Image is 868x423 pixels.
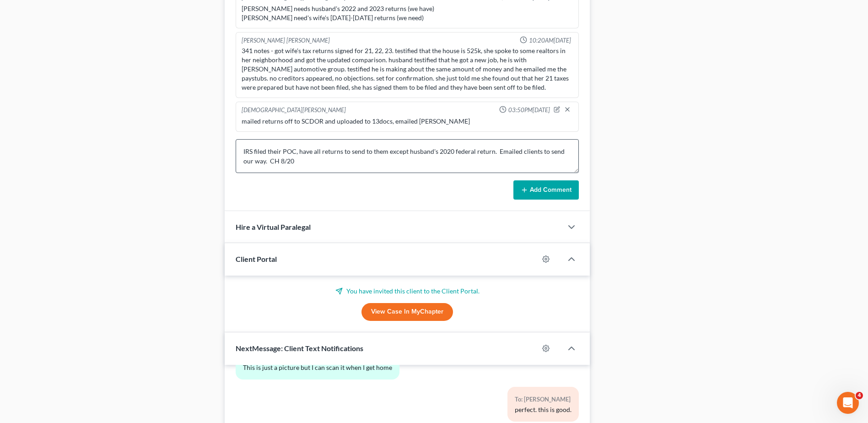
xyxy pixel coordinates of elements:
div: [PERSON_NAME] [PERSON_NAME] [242,36,330,45]
div: 341 notes - got wife's tax returns signed for 21, 22, 23. testified that the house is 525k, she s... [242,46,573,92]
span: Hire a Virtual Paralegal [236,222,311,231]
span: 10:20AM[DATE] [529,36,571,45]
button: Add Comment [513,180,579,200]
div: perfect. this is good. [515,405,571,414]
div: [DEMOGRAPHIC_DATA][PERSON_NAME] [242,106,346,115]
span: NextMessage: Client Text Notifications [236,344,363,352]
iframe: Intercom live chat [837,392,859,414]
span: 03:50PM[DATE] [508,106,550,114]
div: To: [PERSON_NAME] [515,394,571,405]
div: This is just a picture but I can scan it when I get home [243,363,392,372]
p: You have invited this client to the Client Portal. [236,287,579,296]
span: 4 [856,392,863,399]
span: Client Portal [236,255,277,263]
a: View Case in MyChapter [361,303,453,321]
div: [PERSON_NAME] needs husband's 2022 and 2023 returns (we have) [PERSON_NAME] need's wife's [DATE]-... [242,4,573,22]
div: mailed returns off to SCDOR and uploaded to 13docs, emailed [PERSON_NAME] [242,117,573,126]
